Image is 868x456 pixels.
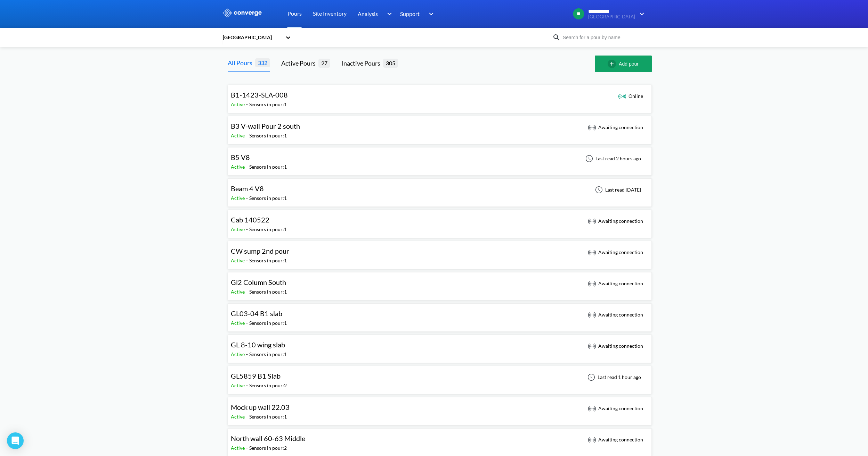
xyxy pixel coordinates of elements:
[591,186,643,194] div: Last read [DATE]
[228,58,255,68] div: All Pours
[231,226,246,232] span: Active
[228,249,652,255] a: CW sump 2nd pourActive-Sensors in pour:1 Awaiting connection
[246,101,249,107] span: -
[588,436,643,444] div: Awaiting connection
[231,403,290,411] span: Mock up wall 22.03
[249,257,287,264] div: Sensors in pour: 1
[231,340,285,349] span: GL 8-10 wing slab
[246,382,249,388] span: -
[246,164,249,170] span: -
[588,14,635,19] span: [GEOGRAPHIC_DATA]
[618,92,643,100] div: Online
[249,351,287,358] div: Sensors in pour: 1
[228,280,652,286] a: Gl2 Column SouthActive-Sensors in pour:1 Awaiting connection
[231,195,246,201] span: Active
[400,9,420,18] span: Support
[228,93,652,99] a: B1-1423-SLA-008Active-Sensors in pour:1 Online
[608,60,619,68] img: add-circle-outline.svg
[231,351,246,357] span: Active
[231,247,289,255] span: CW sump 2nd pour
[246,133,249,138] span: -
[246,351,249,357] span: -
[588,342,596,350] img: awaiting_connection_icon.svg
[588,217,596,225] img: awaiting_connection_icon.svg
[588,248,596,256] img: awaiting_connection_icon.svg
[231,101,246,107] span: Active
[588,436,596,444] img: awaiting_connection_icon.svg
[588,311,596,319] img: awaiting_connection_icon.svg
[246,195,249,201] span: -
[231,122,300,130] span: B3 V-wall Pour 2 south
[358,9,378,18] span: Analysis
[561,34,645,41] input: Search for a pour by name
[588,217,643,225] div: Awaiting connection
[231,184,264,193] span: Beam 4 V8
[228,436,652,442] a: North wall 60-63 MiddleActive-Sensors in pour:2 Awaiting connection
[249,413,287,421] div: Sensors in pour: 1
[595,56,652,72] button: Add pour
[231,309,282,318] span: GL03-04 B1 slab
[228,186,652,192] a: Beam 4 V8Active-Sensors in pour:1Last read [DATE]
[383,59,398,67] span: 305
[231,414,246,420] span: Active
[424,10,436,18] img: downArrow.svg
[231,216,269,224] span: Cab 140522
[246,320,249,326] span: -
[249,101,287,108] div: Sensors in pour: 1
[231,320,246,326] span: Active
[222,8,262,17] img: logo_ewhite.svg
[588,404,643,413] div: Awaiting connection
[618,92,626,100] img: online_icon.svg
[246,257,249,263] span: -
[231,133,246,138] span: Active
[588,248,643,256] div: Awaiting connection
[249,194,287,202] div: Sensors in pour: 1
[588,123,596,132] img: awaiting_connection_icon.svg
[552,33,561,42] img: icon-search.svg
[255,58,270,67] span: 332
[588,311,643,319] div: Awaiting connection
[246,226,249,232] span: -
[231,445,246,451] span: Active
[246,445,249,451] span: -
[231,434,305,442] span: North wall 60-63 Middle
[231,153,250,161] span: B5 V8
[231,372,281,380] span: GL5859 B1 Slab
[588,342,643,350] div: Awaiting connection
[231,91,288,99] span: B1-1423-SLA-008
[249,226,287,233] div: Sensors in pour: 1
[228,405,652,411] a: Mock up wall 22.03Active-Sensors in pour:1 Awaiting connection
[249,132,287,140] div: Sensors in pour: 1
[246,289,249,295] span: -
[231,164,246,170] span: Active
[341,58,383,68] div: Inactive Pours
[231,278,286,286] span: Gl2 Column South
[318,59,330,67] span: 27
[228,124,652,130] a: B3 V-wall Pour 2 southActive-Sensors in pour:1 Awaiting connection
[584,373,643,381] div: Last read 1 hour ago
[231,257,246,263] span: Active
[249,163,287,171] div: Sensors in pour: 1
[7,432,24,449] div: Open Intercom Messenger
[228,155,652,161] a: B5 V8Active-Sensors in pour:1Last read 2 hours ago
[249,319,287,327] div: Sensors in pour: 1
[231,382,246,388] span: Active
[249,444,287,452] div: Sensors in pour: 2
[588,279,596,288] img: awaiting_connection_icon.svg
[588,279,643,288] div: Awaiting connection
[222,34,282,41] div: [GEOGRAPHIC_DATA]
[249,288,287,296] div: Sensors in pour: 1
[228,218,652,223] a: Cab 140522Active-Sensors in pour:1 Awaiting connection
[582,154,643,163] div: Last read 2 hours ago
[382,10,394,18] img: downArrow.svg
[635,10,646,18] img: downArrow.svg
[588,123,643,132] div: Awaiting connection
[588,404,596,413] img: awaiting_connection_icon.svg
[281,58,318,68] div: Active Pours
[228,374,652,380] a: GL5859 B1 SlabActive-Sensors in pour:2Last read 1 hour ago
[228,311,652,317] a: GL03-04 B1 slabActive-Sensors in pour:1 Awaiting connection
[249,382,287,389] div: Sensors in pour: 2
[231,289,246,295] span: Active
[228,343,652,348] a: GL 8-10 wing slabActive-Sensors in pour:1 Awaiting connection
[246,414,249,420] span: -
